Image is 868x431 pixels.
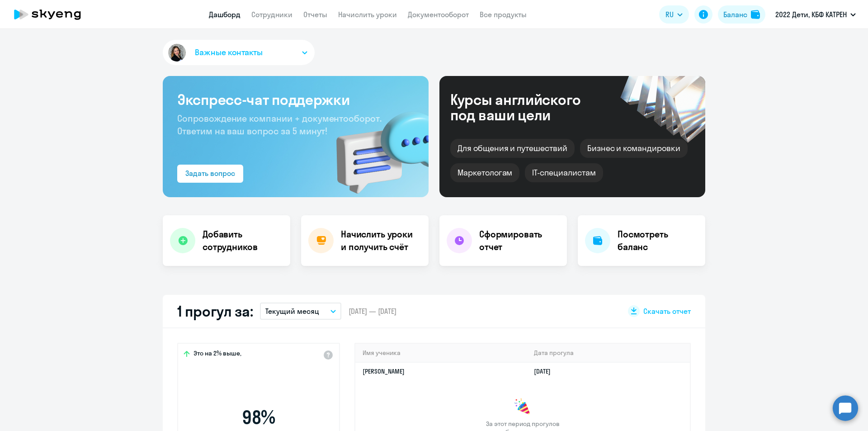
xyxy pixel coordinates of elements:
[195,47,263,58] span: Важные контакты
[534,367,558,375] a: [DATE]
[177,165,243,183] button: Задать вопрос
[643,306,691,316] span: Скачать отчет
[349,306,396,316] span: [DATE] — [DATE]
[751,10,760,19] img: balance
[177,302,253,320] h2: 1 прогул за:
[408,10,469,19] a: Документооборот
[203,228,283,253] h4: Добавить сотрудников
[527,344,690,362] th: Дата прогула
[166,42,188,63] img: avatar
[718,5,765,24] button: Балансbalance
[303,10,327,19] a: Отчеты
[775,9,847,20] p: 2022 Дети, КБФ КАТРЕН
[723,9,747,20] div: Баланс
[659,5,689,24] button: RU
[450,163,519,182] div: Маркетологам
[450,92,605,123] div: Курсы английского под ваши цели
[480,10,527,19] a: Все продукты
[177,90,414,109] h3: Экспресс-чат поддержки
[341,228,420,253] h4: Начислить уроки и получить счёт
[193,349,241,360] span: Это на 2% выше,
[185,168,235,179] div: Задать вопрос
[209,10,241,19] a: Дашборд
[771,4,860,25] button: 2022 Дети, КБФ КАТРЕН
[525,163,603,182] div: IT-специалистам
[363,367,405,375] a: [PERSON_NAME]
[163,40,315,65] button: Важные контакты
[177,113,382,137] span: Сопровождение компании + документооборот. Ответим на ваш вопрос за 5 минут!
[207,407,311,428] span: 98 %
[260,303,341,320] button: Текущий месяц
[665,9,674,20] span: RU
[479,228,560,253] h4: Сформировать отчет
[580,139,688,158] div: Бизнес и командировки
[338,10,397,19] a: Начислить уроки
[355,344,527,362] th: Имя ученика
[323,95,429,197] img: bg-img
[251,10,292,19] a: Сотрудники
[514,398,532,416] img: congrats
[450,139,575,158] div: Для общения и путешествий
[265,306,319,317] p: Текущий месяц
[618,228,698,253] h4: Посмотреть баланс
